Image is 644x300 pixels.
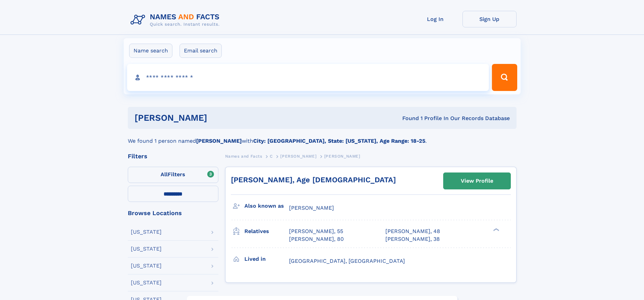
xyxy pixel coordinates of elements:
[127,64,489,91] input: search input
[462,11,517,27] a: Sign Up
[135,114,305,122] h1: [PERSON_NAME]
[280,152,316,160] a: [PERSON_NAME]
[196,138,242,144] b: [PERSON_NAME]
[270,154,273,159] span: C
[289,235,344,243] a: [PERSON_NAME], 80
[180,44,222,58] label: Email search
[131,246,162,252] div: [US_STATE]
[492,64,517,91] button: Search Button
[128,11,225,29] img: Logo Names and Facts
[161,171,168,178] span: All
[280,154,316,159] span: [PERSON_NAME]
[289,228,343,235] a: [PERSON_NAME], 55
[289,205,334,211] span: [PERSON_NAME]
[129,44,172,58] label: Name search
[225,152,262,160] a: Names and Facts
[324,154,360,159] span: [PERSON_NAME]
[461,173,493,189] div: View Profile
[244,226,289,237] h3: Relatives
[253,138,425,144] b: City: [GEOGRAPHIC_DATA], State: [US_STATE], Age Range: 18-25
[128,129,517,145] div: We found 1 person named with .
[131,263,162,269] div: [US_STATE]
[385,228,440,235] a: [PERSON_NAME], 48
[131,229,162,235] div: [US_STATE]
[270,152,273,160] a: C
[231,176,396,184] a: [PERSON_NAME], Age [DEMOGRAPHIC_DATA]
[128,167,218,183] label: Filters
[492,228,500,232] div: ❯
[131,280,162,285] div: [US_STATE]
[128,153,218,159] div: Filters
[289,258,405,264] span: [GEOGRAPHIC_DATA], [GEOGRAPHIC_DATA]
[128,210,218,216] div: Browse Locations
[305,115,510,122] div: Found 1 Profile In Our Records Database
[244,253,289,265] h3: Lived in
[244,200,289,212] h3: Also known as
[408,11,462,27] a: Log In
[385,235,440,243] a: [PERSON_NAME], 38
[444,173,510,189] a: View Profile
